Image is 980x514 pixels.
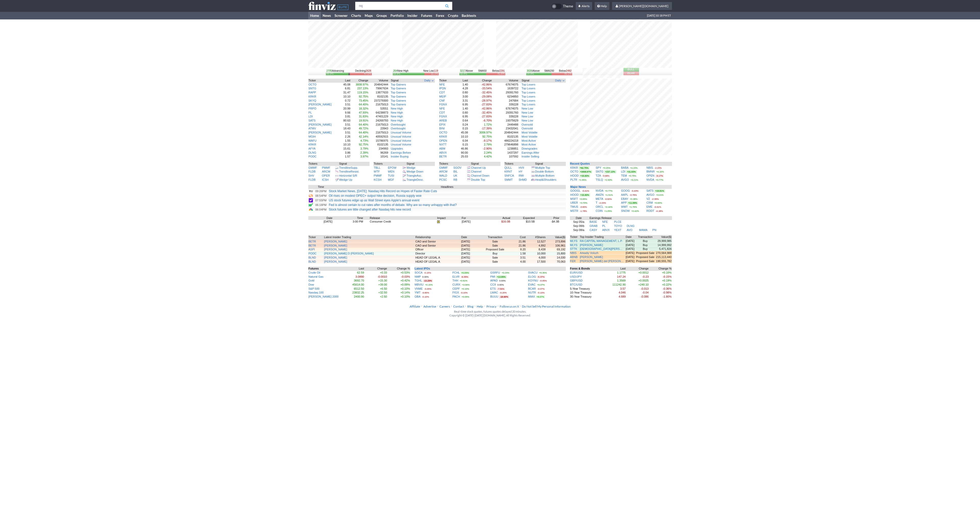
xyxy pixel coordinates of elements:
[580,251,598,255] a: Arkadiy Volozh
[309,248,315,251] a: ASPI
[415,267,430,270] a: Latest IPOs
[309,119,316,122] a: SATS
[522,131,537,134] a: Most Volatile
[329,189,437,193] a: Stock Market News, [DATE]: Nasdaq Hits Record on Hopes of Faster Rate Cuts
[519,178,527,181] a: SHMD
[391,91,406,94] a: Top Gainers
[580,259,624,263] a: [PERSON_NAME] del [PERSON_NAME]
[555,79,565,83] button: Signals interval
[329,208,411,211] a: Stock futures are little changed after Nasdaq hits new record
[439,166,448,169] a: GMMF
[490,271,500,274] a: GSRFU
[452,287,460,290] a: CEPF
[522,83,535,86] a: Top Losers
[452,291,459,294] a: FIGX
[309,151,316,154] a: DLNG
[391,143,411,146] a: Unusual Volume
[602,224,605,227] a: PL
[570,205,578,208] a: TMUS
[505,166,512,169] a: QULL
[627,224,635,227] a: DLNG
[570,247,577,250] a: STTK
[570,162,590,165] b: Recent Quotes
[391,103,406,106] a: Top Gainers
[439,107,445,110] a: NFE
[439,178,447,181] a: PCSC
[322,170,330,173] a: ARCM
[573,224,584,227] a: Sep 08/b
[439,151,447,154] a: ABVX
[415,275,421,278] a: NMP
[406,12,419,19] a: Insider
[388,178,394,181] a: MGF
[439,95,446,98] a: MEIP
[459,69,505,73] div: SMA50
[391,111,403,114] a: New High
[563,4,573,9] span: Theme
[570,251,577,254] a: NBIS
[570,185,586,188] a: Major News
[309,143,316,146] a: KRKR
[570,193,579,196] a: HOOD
[439,103,447,106] a: FGNX
[490,283,496,286] a: CCII
[573,220,584,223] a: Sep 05/a
[439,111,445,114] a: CDT
[505,170,512,173] a: KRNT
[309,127,316,130] a: ATMV
[355,69,371,73] div: Declining
[309,170,316,173] a: FLDB
[309,291,324,294] a: Nasdaq 100
[415,271,423,274] a: SOCA
[391,131,411,134] a: Unusual Volume
[535,174,555,177] a: Multiple Bottom
[439,87,446,90] a: IPDN
[522,139,536,142] a: Most Active
[415,287,423,290] a: VNME
[309,283,314,286] a: Dow
[439,170,447,173] a: ARCM
[590,220,597,223] a: BASE
[576,2,592,10] a: Alerts
[646,166,653,169] a: NBIS
[423,304,436,308] a: Advertise
[424,79,431,83] span: Daily
[522,151,539,154] a: Earnings After
[646,170,655,173] a: BMNR
[522,135,537,138] a: Most Volatile
[646,174,654,177] a: OPEN
[570,197,578,200] a: MSFT
[309,256,316,259] a: BLND
[580,239,622,243] a: RA CAPITAL MANAGEMENT, L.P.
[439,155,447,158] a: BETR
[570,170,579,173] a: OCTO
[309,87,316,90] a: SNTG
[596,178,603,181] a: TSLQ
[322,178,328,181] a: ICSH
[646,205,653,208] a: EME
[439,99,445,102] a: CNF
[391,135,411,138] a: Unusual Volume
[596,209,603,212] a: COIN
[309,91,316,94] a: RAPP
[596,197,603,200] a: META
[570,166,578,169] a: KRKR
[490,291,498,294] a: LWAC
[621,201,627,204] a: APP
[374,170,380,173] a: WTF
[391,155,409,158] a: Insider Buying
[596,166,601,169] a: SPY
[477,304,483,308] a: Help
[570,243,578,247] a: MLYS
[309,271,320,274] a: Crude Oil
[580,247,624,251] a: [DEMOGRAPHIC_DATA][PERSON_NAME]
[535,178,556,181] a: Head&Shoulders
[309,111,312,114] a: PL
[652,228,656,231] a: PN
[391,151,411,154] a: Earnings Before
[570,239,578,242] a: MLYS
[339,174,357,177] a: Horizontal S/R
[329,203,457,207] a: Fed is almost certain to cut rates after months of debate. Why are so many unhappy with that?
[452,295,460,298] a: PACH
[522,111,533,114] a: New Low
